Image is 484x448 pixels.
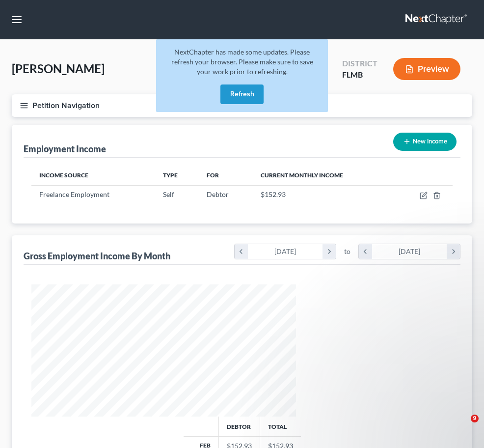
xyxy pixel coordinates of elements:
span: NextChapter has made some updates. Please refresh your browser. Please make sure to save your wor... [171,48,313,76]
th: Debtor [218,417,260,436]
span: Current Monthly Income [261,171,343,179]
span: 9 [471,415,479,422]
div: Employment Income [24,143,106,155]
span: Debtor [207,190,229,198]
span: [PERSON_NAME] [12,61,105,76]
button: Petition Navigation [12,94,472,117]
span: For [207,171,219,179]
i: chevron_left [235,244,248,259]
th: Total [260,417,301,436]
span: Type [163,171,178,179]
div: [DATE] [248,244,323,259]
span: Freelance Employment [39,190,109,198]
i: chevron_right [447,244,460,259]
button: Preview [393,58,460,80]
div: FLMB [342,69,377,81]
i: chevron_right [323,244,336,259]
span: Self [163,190,174,198]
iframe: Intercom live chat [451,415,474,438]
div: Gross Employment Income By Month [24,250,170,262]
span: Income Source [39,171,88,179]
div: [DATE] [372,244,447,259]
button: New Income [393,133,457,151]
span: to [344,247,350,256]
button: Refresh [220,84,264,104]
span: $152.93 [261,190,286,198]
i: chevron_left [359,244,372,259]
div: District [342,58,377,69]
